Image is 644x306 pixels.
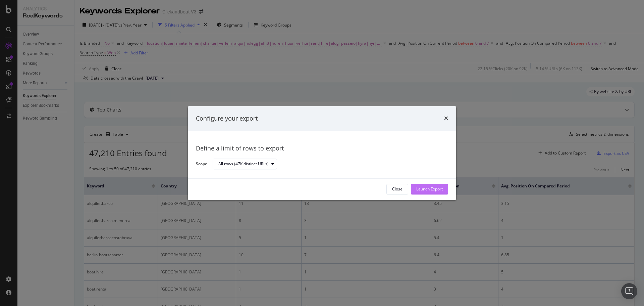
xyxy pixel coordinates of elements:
div: Launch Export [416,186,443,192]
div: times [444,114,448,123]
label: Scope [196,161,207,168]
button: Close [386,184,408,194]
div: Close [392,186,402,192]
div: modal [188,106,456,200]
div: Configure your export [196,114,258,123]
div: All rows (47K distinct URLs) [218,162,269,166]
div: Define a limit of rows to export [196,144,448,153]
button: Launch Export [411,184,448,194]
button: All rows (47K distinct URLs) [213,159,277,170]
div: Open Intercom Messenger [621,283,637,299]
